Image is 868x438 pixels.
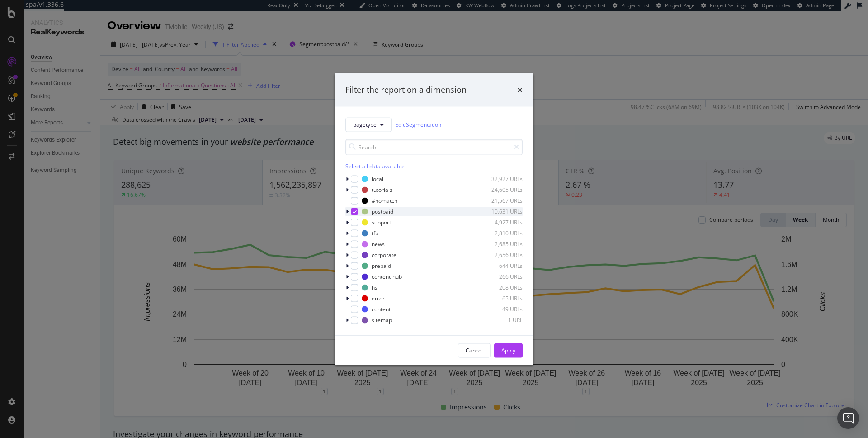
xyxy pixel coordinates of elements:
div: 4,927 URLs [478,219,523,226]
div: #nomatch [372,197,397,205]
div: 21,567 URLs [478,197,523,205]
div: Cancel [466,347,483,354]
div: content-hub [372,273,402,281]
div: 10,631 URLs [478,208,523,215]
div: prepaid [372,262,391,270]
div: postpaid [372,208,393,215]
div: Select all data available [345,162,523,170]
div: 24,605 URLs [478,186,523,194]
button: Cancel [458,343,491,357]
div: support [372,219,391,226]
div: 644 URLs [478,262,523,270]
div: tfb [372,229,378,237]
div: Open Intercom Messenger [837,407,859,429]
div: Filter the report on a dimension [345,84,467,96]
div: times [517,84,523,96]
input: Search [345,139,523,155]
button: pagetype [345,117,392,132]
div: content [372,305,391,313]
div: hsi [372,284,379,291]
div: 2,656 URLs [478,251,523,259]
a: Edit Segmentation [395,120,441,129]
div: Apply [501,347,515,354]
div: 266 URLs [478,273,523,281]
button: Apply [494,343,523,357]
div: tutorials [372,186,392,194]
div: modal [335,73,533,365]
div: 32,927 URLs [478,175,523,183]
div: 2,810 URLs [478,229,523,237]
div: corporate [372,251,396,259]
span: pagetype [353,121,377,129]
div: 65 URLs [478,295,523,302]
div: local [372,175,383,183]
div: 208 URLs [478,284,523,291]
div: 1 URL [478,316,523,324]
div: 2,685 URLs [478,240,523,248]
div: error [372,295,385,302]
div: 49 URLs [478,305,523,313]
div: news [372,240,385,248]
div: sitemap [372,316,392,324]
